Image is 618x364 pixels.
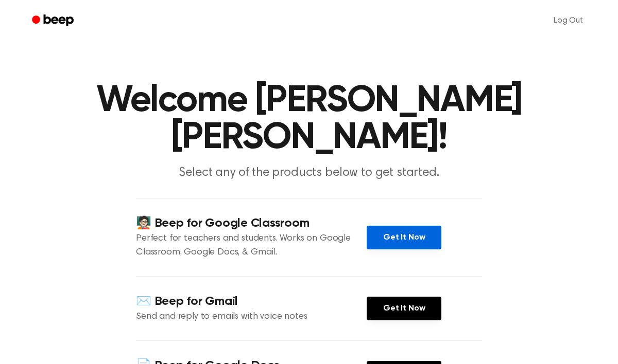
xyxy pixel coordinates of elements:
p: Send and reply to emails with voice notes [136,310,367,324]
h1: Welcome [PERSON_NAME] [PERSON_NAME]! [45,82,573,156]
a: Beep [25,11,83,31]
a: Get It Now [367,297,441,320]
h4: ✉️ Beep for Gmail [136,293,367,310]
a: Get It Now [367,226,441,249]
p: Select any of the products below to get started. [111,165,507,181]
a: Log Out [543,8,593,33]
p: Perfect for teachers and students. Works on Google Classroom, Google Docs, & Gmail. [136,232,367,260]
h4: 🧑🏻‍🏫 Beep for Google Classroom [136,215,367,232]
